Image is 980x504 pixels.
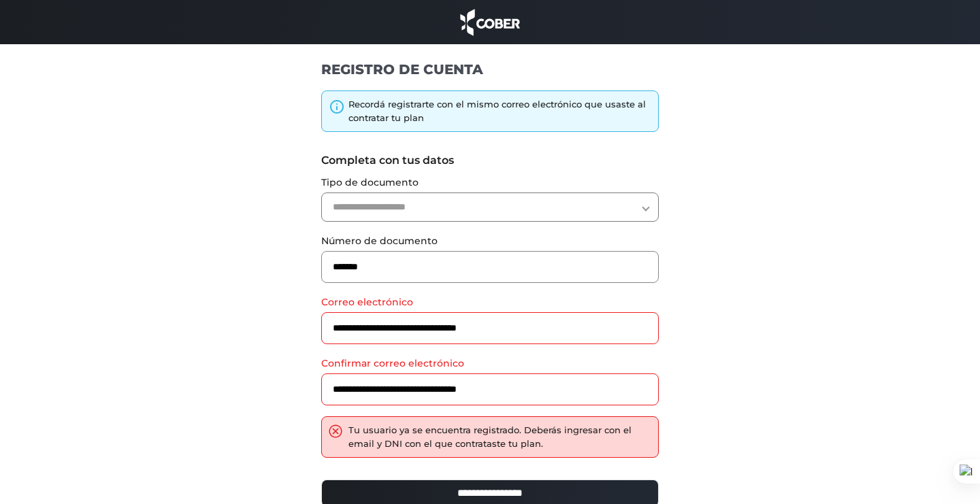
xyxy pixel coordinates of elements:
[321,356,659,371] label: Confirmar correo electrónico
[321,295,659,309] label: Correo electrónico
[321,175,659,190] label: Tipo de documento
[348,98,652,124] div: Recordá registrarte con el mismo correo electrónico que usaste al contratar tu plan
[348,424,652,450] div: Tu usuario ya se encuentra registrado. Deberás ingresar con el email y DNI con el que contrataste...
[321,152,659,169] label: Completa con tus datos
[321,234,659,248] label: Número de documento
[457,7,523,37] img: cober_marca.png
[321,61,659,78] h1: REGISTRO DE CUENTA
